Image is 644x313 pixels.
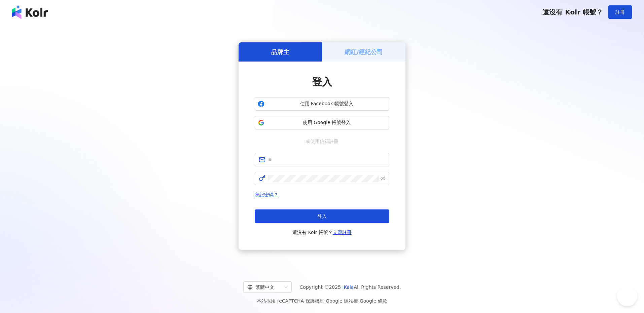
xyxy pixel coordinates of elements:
[301,138,343,145] span: 或使用信箱註冊
[12,5,48,19] img: logo
[542,8,603,16] span: 還沒有 Kolr 帳號？
[255,209,389,223] button: 登入
[345,48,383,56] h5: 網紅/經紀公司
[343,284,354,290] a: iKala
[255,97,389,111] button: 使用 Facebook 帳號登入
[608,5,632,19] button: 註冊
[333,230,352,235] a: 立即註冊
[292,228,352,236] span: 還沒有 Kolr 帳號？
[617,286,637,306] iframe: Help Scout Beacon - Open
[255,116,389,129] button: 使用 Google 帳號登入
[267,101,386,107] span: 使用 Facebook 帳號登入
[247,282,282,292] div: 繁體中文
[267,119,386,126] span: 使用 Google 帳號登入
[317,213,327,219] span: 登入
[324,298,326,304] span: |
[615,9,625,15] span: 註冊
[312,76,332,88] span: 登入
[326,298,358,304] a: Google 隱私權
[257,297,387,305] span: 本站採用 reCAPTCHA 保護機制
[381,176,385,181] span: eye-invisible
[358,298,360,304] span: |
[300,283,401,291] span: Copyright © 2025 All Rights Reserved.
[271,48,289,56] h5: 品牌主
[255,192,278,197] a: 忘記密碼？
[360,298,387,304] a: Google 條款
